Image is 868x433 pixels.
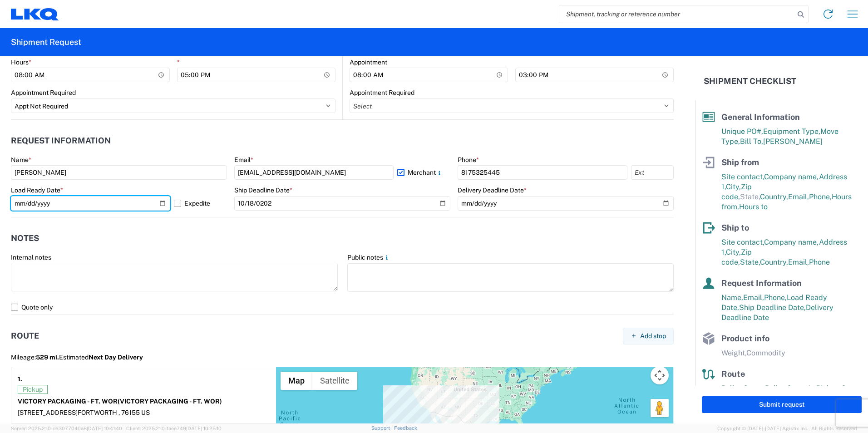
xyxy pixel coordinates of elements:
[36,354,59,361] span: 529 mi.
[721,112,800,122] span: General Information
[350,89,414,97] label: Appointment Required
[743,293,764,302] span: Email,
[740,192,760,201] span: State,
[11,426,122,431] span: Server: 2025.21.0-c63077040a8
[704,76,796,87] h2: Shipment Checklist
[721,127,763,136] span: Unique PO#,
[721,384,861,403] span: Pallet Count in Pickup Stops equals Pallet Count in delivery stops
[740,258,760,266] span: State,
[78,409,150,416] span: FORTWORTH , 76155 US
[763,137,823,146] span: [PERSON_NAME]
[559,5,794,23] input: Shipment, tracking or reference number
[126,426,222,431] span: Client: 2025.21.0-faee749
[721,238,764,246] span: Site contact,
[11,37,81,48] h2: Shipment Request
[721,172,764,181] span: Site contact,
[11,89,76,97] label: Appointment Required
[739,202,768,211] span: Hours to
[11,58,31,66] label: Hours
[312,372,357,390] button: Show satellite imagery
[788,192,809,201] span: Email,
[726,248,741,256] span: City,
[764,238,819,246] span: Company name,
[746,349,785,357] span: Commodity
[281,372,312,390] button: Show street map
[702,396,862,413] button: Submit request
[397,165,450,180] label: Merchant
[809,258,830,266] span: Phone
[740,137,763,146] span: Bill To,
[721,369,745,379] span: Route
[651,366,669,384] button: Map camera controls
[721,349,746,357] span: Weight,
[11,331,39,340] h2: Route
[721,278,802,288] span: Request Information
[174,196,227,211] label: Expedite
[760,258,788,266] span: Country,
[458,156,479,164] label: Phone
[18,409,78,416] span: [STREET_ADDRESS]
[11,186,63,194] label: Load Ready Date
[11,354,59,361] span: Mileage:
[186,426,222,431] span: [DATE] 10:25:10
[721,223,749,232] span: Ship to
[18,374,22,385] strong: 1.
[760,192,788,201] span: Country,
[371,425,394,431] a: Support
[89,354,143,361] span: Next Day Delivery
[394,425,417,431] a: Feedback
[623,328,674,344] button: Add stop
[234,156,253,164] label: Email
[118,398,222,405] span: (VICTORY PACKAGING - FT. WOR)
[11,156,31,164] label: Name
[721,384,765,393] span: Pallet Count,
[717,424,857,433] span: Copyright © [DATE]-[DATE] Agistix Inc., All Rights Reserved
[640,332,666,340] span: Add stop
[347,253,390,261] label: Public notes
[11,234,39,243] h2: Notes
[87,426,122,431] span: [DATE] 10:41:40
[59,354,143,361] span: Estimated
[458,186,527,194] label: Delivery Deadline Date
[809,192,832,201] span: Phone,
[11,253,51,261] label: Internal notes
[721,334,769,343] span: Product info
[18,385,48,394] span: Pickup
[721,157,759,167] span: Ship from
[350,58,387,66] label: Appointment
[726,182,741,191] span: City,
[11,136,111,145] h2: Request Information
[18,398,222,405] strong: VICTORY PACKAGING - FT. WOR
[764,293,787,302] span: Phone,
[764,172,819,181] span: Company name,
[788,258,809,266] span: Email,
[631,165,674,180] input: Ext
[763,127,820,136] span: Equipment Type,
[234,186,292,194] label: Ship Deadline Date
[739,303,806,312] span: Ship Deadline Date,
[721,293,743,302] span: Name,
[651,399,669,417] button: Drag Pegman onto the map to open Street View
[11,300,674,315] label: Quote only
